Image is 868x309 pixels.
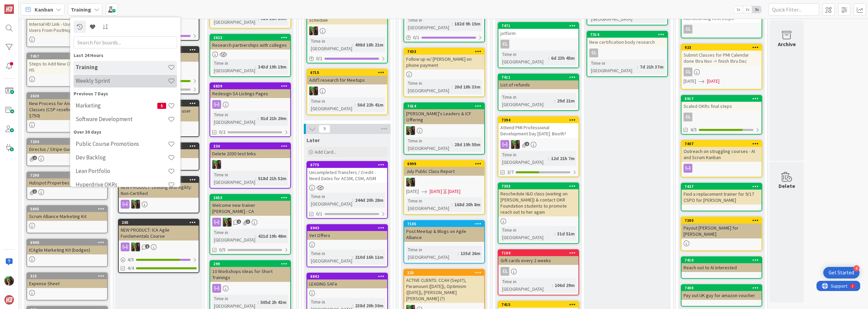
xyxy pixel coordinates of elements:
[587,38,667,46] div: New certification body research
[26,138,108,166] a: 7299Directus / Stripe Guide
[404,126,484,135] div: SL
[27,206,107,212] div: 5845
[212,59,255,74] div: Time in [GEOGRAPHIC_DATA]
[27,246,107,254] div: ICAgile Marketing Kit (badges)
[498,116,579,177] a: 7394Attend PMI Professional Development Day [DATE]. Booth?SLTime in [GEOGRAPHIC_DATA]:12d 21h 7m3/7
[307,76,387,84] div: Add'l research for Meetups
[413,34,419,41] span: 0 / 1
[498,249,579,295] a: 7194Gift cards every 2 weeksCLTime in [GEOGRAPHIC_DATA]:106d 29m
[498,189,578,216] div: Reschedule I&O class (waiting on [PERSON_NAME]) & contact OKR Foundation students to promote reac...
[76,116,168,122] h4: Software Development
[500,93,554,108] div: Time in [GEOGRAPHIC_DATA]
[210,267,290,282] div: 10 Workshops Ideas for Short Trainings
[404,221,484,227] div: 7105
[407,49,484,54] div: 7433
[498,267,578,276] div: CL
[406,178,415,187] img: SL
[500,226,554,241] div: Time in [GEOGRAPHIC_DATA]
[307,70,387,76] div: 6715
[690,126,697,133] span: 4/5
[406,79,452,94] div: Time in [GEOGRAPHIC_DATA]
[685,184,762,189] div: 7427
[682,184,762,190] div: 7427
[255,63,256,71] span: :
[307,224,388,267] a: 6943Vet OffersTime in [GEOGRAPHIC_DATA]:210d 16h 11m
[27,172,107,187] div: 7298Hubspot Properties
[404,270,484,303] div: 325ACTIVE CLIENTS: CCAH (Sept?), Paramount ([DATE]), Optimism ([DATE]), [PERSON_NAME] [PERSON_NAM...
[237,219,241,224] span: 2
[498,74,579,111] a: 7411List of refundsTime in [GEOGRAPHIC_DATA]:29d 21m
[309,97,355,112] div: Time in [GEOGRAPHIC_DATA]
[682,257,762,272] div: 7410Reach out to AI interested
[458,250,459,257] span: :
[498,117,578,123] div: 7394
[26,205,108,233] a: 5845Scrum Alliance Marketing Kit
[684,113,692,121] div: CL
[353,253,385,261] div: 210d 16h 11m
[682,257,762,263] div: 7410
[685,45,762,50] div: 923
[404,49,484,55] div: 7433
[590,32,667,37] div: 7314
[246,219,250,224] span: 3
[316,55,322,62] span: 0 / 1
[459,250,482,257] div: 135d 26m
[309,193,352,208] div: Time in [GEOGRAPHIC_DATA]
[122,220,199,225] div: 205
[452,141,453,148] span: :
[119,177,199,198] div: 197NEW PRODUCT: Leading with Agility: Non-Certified
[4,4,14,14] img: Visit kanbanzone.com
[406,126,415,135] img: SL
[76,102,157,109] h4: Marketing
[403,48,485,97] a: 7433Follow up w/ [PERSON_NAME] on phone paymentTime in [GEOGRAPHIC_DATA]:20d 18h 33m
[310,70,387,75] div: 6715
[210,143,290,149] div: 334
[210,35,290,41] div: 2622
[131,200,140,209] img: SL
[498,182,579,244] a: 7393Reschedule I&O class (waiting on [PERSON_NAME]) & contact OKR Foundation students to promote ...
[212,160,221,169] img: SL
[212,111,258,126] div: Time in [GEOGRAPHIC_DATA]
[589,59,637,74] div: Time in [GEOGRAPHIC_DATA]
[681,44,762,90] a: 923Submit Classes for PMI Calendar done thru Nov -> finish thru DecCL[DATE][DATE]
[210,261,290,282] div: 29910 Workshops Ideas for Short Trainings
[682,44,762,65] div: 923Submit Classes for PMI Calendar done thru Nov -> finish thru Dec
[500,267,509,276] div: CL
[404,161,484,176] div: 6999July Public Class Report
[74,129,177,136] div: Over 30 days
[501,184,578,189] div: 7393
[404,103,484,109] div: 7414
[853,265,860,271] div: 4
[404,178,484,187] div: SL
[210,195,290,216] div: 2653Welcome new trainer [PERSON_NAME] - CA
[638,63,665,71] div: 7d 21h 37m
[210,35,290,50] div: 2622Research partnerships with colleges
[118,219,199,273] a: 205NEW PRODUCT: ICA Agile Fundamentals CourseSL4/54/4
[403,220,485,264] a: 7105Post Meetup & Blogs on Agile AllianceTime in [GEOGRAPHIC_DATA]:135d 26m
[352,196,353,204] span: :
[307,231,387,240] div: Vet Offers
[213,35,290,40] div: 2622
[210,195,290,201] div: 2653
[35,5,53,14] span: Kanban
[407,161,484,166] div: 6999
[26,272,108,301] a: 315Expense Sheet
[707,78,719,85] span: [DATE]
[501,75,578,80] div: 7411
[315,149,336,155] span: Add Card...
[407,104,484,109] div: 7414
[554,97,555,104] span: :
[27,93,107,99] div: 2638
[258,115,259,122] span: :
[555,230,576,237] div: 31d 51m
[453,201,482,208] div: 168d 20h 8m
[27,273,107,288] div: 315Expense Sheet
[76,168,168,174] h4: Lean Portfolio
[685,96,762,101] div: 5917
[549,155,576,162] div: 12d 21h 7m
[27,53,107,74] div: 7457Steps to Add New Class or Trainer to HS
[548,54,549,62] span: :
[404,49,484,70] div: 7433Follow up w/ [PERSON_NAME] on phone payment
[404,103,484,124] div: 7414[PERSON_NAME]'s Leaders & ICF Offering
[310,162,387,167] div: 6775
